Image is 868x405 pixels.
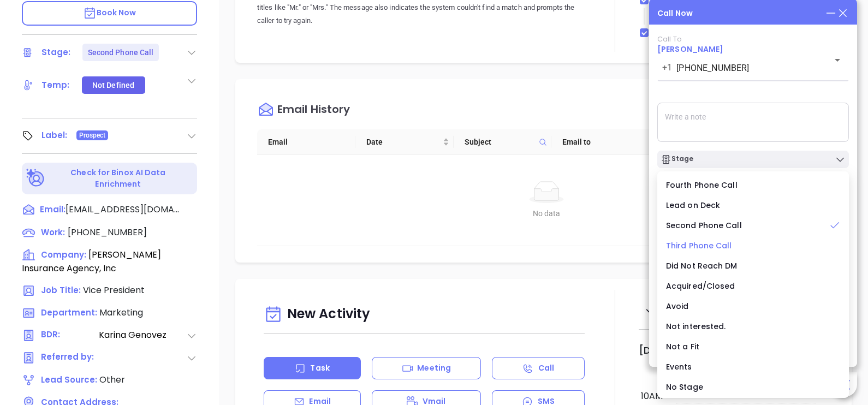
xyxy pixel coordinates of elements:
[270,207,823,219] div: No data
[92,76,134,94] div: Not Defined
[40,203,66,217] span: Email:
[666,220,742,231] span: Second Phone Call
[41,77,70,93] div: Temp:
[41,249,86,260] span: Company:
[99,329,186,342] span: Karina Genovez
[830,52,845,68] button: Open
[417,362,451,374] p: Meeting
[666,321,726,332] span: Not interested.
[41,44,71,61] div: Stage:
[666,240,732,251] span: Third Phone Call
[99,373,125,386] span: Other
[41,329,98,342] span: BDR:
[657,151,849,168] button: Stage
[666,260,738,271] span: Did Not Reach DM
[639,344,674,356] h2: [DATE]
[366,136,441,148] span: Date
[68,226,147,239] span: [PHONE_NUMBER]
[662,61,672,74] p: +1
[47,167,189,190] p: Check for Binox AI Data Enrichment
[657,34,682,44] span: Call To
[676,63,813,73] input: Enter phone number or name
[657,8,693,19] div: Call Now
[22,248,161,275] span: [PERSON_NAME] Insurance Agency, Inc
[99,306,143,319] span: Marketing
[666,200,720,211] span: Lead on Deck
[41,351,98,365] span: Referred by:
[666,281,735,291] span: Acquired/Closed
[257,129,355,155] th: Email
[41,374,97,385] span: Lead Source:
[465,136,535,148] span: Subject
[666,382,703,392] span: No Stage
[639,390,665,403] div: 10am
[355,129,454,155] th: Date
[666,341,699,352] span: Not a Fit
[79,129,106,141] span: Prospect
[41,284,81,296] span: Job Title:
[551,129,650,155] th: Email to
[666,301,689,312] span: Avoid
[26,169,45,188] img: Ai-Enrich-DaqCidB-.svg
[83,284,145,296] span: Vice President
[41,227,65,238] span: Work:
[538,362,554,374] p: Call
[666,361,692,372] span: Events
[66,203,180,216] span: [EMAIL_ADDRESS][DOMAIN_NAME]
[310,362,329,374] p: Task
[41,127,68,144] div: Label:
[264,301,585,329] div: New Activity
[666,180,738,190] span: Fourth Phone Call
[41,307,97,318] span: Department:
[661,154,693,165] div: Stage
[88,44,154,61] div: Second Phone Call
[83,7,136,18] span: Book Now
[657,44,723,55] a: [PERSON_NAME]
[277,104,350,118] div: Email History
